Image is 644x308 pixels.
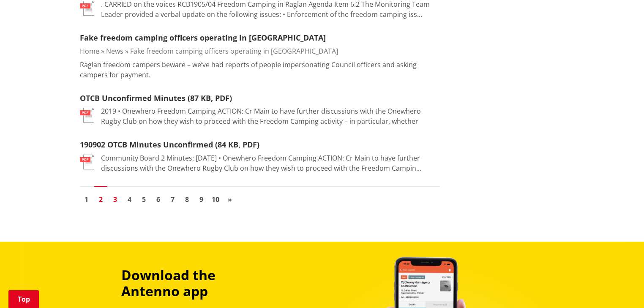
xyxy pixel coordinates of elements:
[80,1,94,16] img: document-pdf.svg
[80,93,232,103] a: OTCB Unconfirmed Minutes (87 KB, PDF)
[94,193,107,206] a: Page 2
[80,186,440,208] nav: Pagination
[166,193,179,206] a: Go to page 7
[80,33,326,43] a: Fake freedom camping officers operating in [GEOGRAPHIC_DATA]
[80,46,99,56] a: Home
[152,193,164,206] a: Go to page 6
[80,60,440,80] p: Raglan freedom campers beware – we’ve had reports of people impersonating Council officers and as...
[121,267,274,300] h3: Download the Antenno app
[101,106,440,126] p: 2019 • Onewhero Freedom Camping ACTION: Cr Main to have further discussions with the Onewhero Rug...
[8,290,39,308] a: Top
[228,195,232,204] span: »
[123,193,136,206] a: Go to page 4
[130,46,338,56] a: Fake freedom camping officers operating in [GEOGRAPHIC_DATA]
[224,193,236,206] a: Go to next page
[80,108,94,123] img: document-pdf.svg
[137,193,150,206] a: Go to page 5
[80,139,259,150] a: 190902 OTCB Minutes Unconfirmed (84 KB, PDF)
[195,193,207,206] a: Go to page 9
[209,193,222,206] a: Go to page 10
[80,155,94,169] img: document-pdf.svg
[106,46,123,56] a: News
[180,193,193,206] a: Go to page 8
[605,273,636,303] iframe: Messenger Launcher
[109,193,121,206] a: Go to page 3
[80,193,93,206] a: Go to page 1
[101,153,440,173] p: Community Board 2 Minutes: [DATE] • Onewhero Freedom Camping ACTION: Cr Main to have further disc...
